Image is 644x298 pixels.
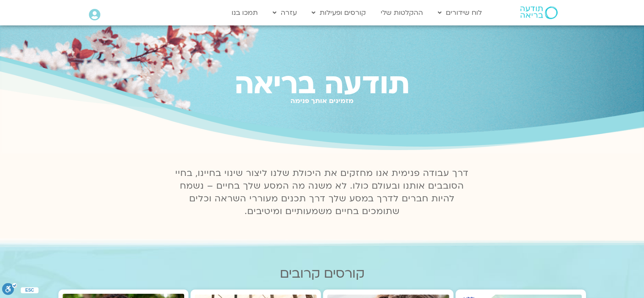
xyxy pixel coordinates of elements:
p: דרך עבודה פנימית אנו מחזקים את היכולת שלנו ליצור שינוי בחיינו, בחיי הסובבים אותנו ובעולם כולו. לא... [171,167,474,218]
img: תודעה בריאה [520,6,558,19]
a: עזרה [268,5,301,21]
a: ההקלטות שלי [376,5,427,21]
h2: קורסים קרובים [58,266,586,281]
a: קורסים ופעילות [307,5,370,21]
a: לוח שידורים [434,5,486,21]
a: תמכו בנו [227,5,262,21]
